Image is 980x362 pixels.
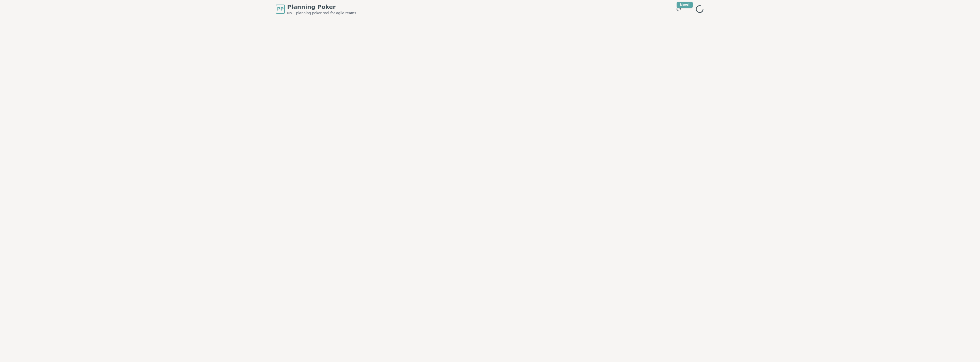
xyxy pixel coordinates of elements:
[287,3,356,11] span: Planning Poker
[673,4,684,14] button: New!
[276,3,356,15] a: PPPlanning PokerNo.1 planning poker tool for agile teams
[287,11,356,15] span: No.1 planning poker tool for agile teams
[277,6,283,13] span: PP
[677,2,693,8] div: New!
